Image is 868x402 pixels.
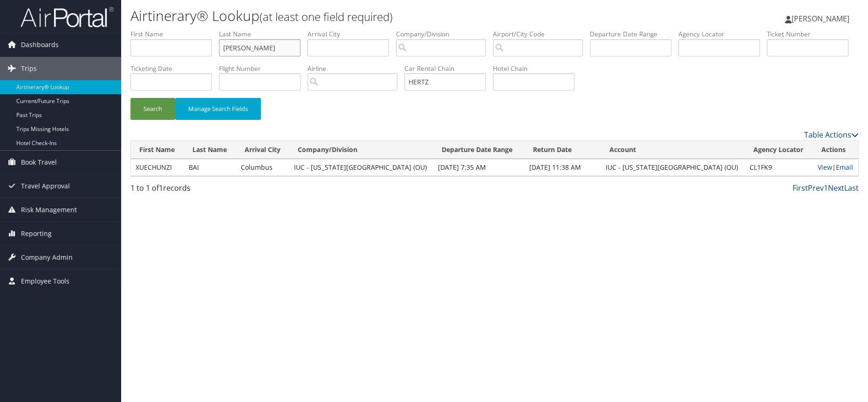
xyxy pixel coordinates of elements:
[678,29,767,39] label: Agency Locator
[175,98,261,120] button: Manage Search Fields
[21,174,70,198] span: Travel Approval
[396,29,493,39] label: Company/Division
[131,159,184,176] td: XUECHUNZI
[493,64,581,73] label: Hotel Chain
[289,141,433,159] th: Company/Division
[130,6,616,26] h1: Airtinerary® Lookup
[835,163,853,172] a: Email
[808,183,824,193] a: Prev
[590,29,678,39] label: Departure Date Range
[21,57,37,80] span: Trips
[21,246,73,269] span: Company Admin
[404,64,493,73] label: Car Rental Chain
[433,159,524,176] td: [DATE] 7:35 AM
[792,14,849,24] span: [PERSON_NAME]
[159,183,163,193] span: 1
[433,141,524,159] th: Departure Date Range: activate to sort column ascending
[236,159,290,176] td: Columbus
[824,183,828,193] a: 1
[601,141,745,159] th: Account: activate to sort column ascending
[493,29,590,39] label: Airport/City Code
[785,5,859,33] a: [PERSON_NAME]
[21,198,77,222] span: Risk Management
[130,29,219,39] label: First Name
[828,183,844,193] a: Next
[813,141,858,159] th: Actions
[817,163,832,172] a: View
[219,29,308,39] label: Last Name
[793,183,808,193] a: First
[524,159,601,176] td: [DATE] 11:38 AM
[21,270,69,293] span: Employee Tools
[844,183,859,193] a: Last
[601,159,745,176] td: IUC - [US_STATE][GEOGRAPHIC_DATA] (OU)
[130,98,175,120] button: Search
[21,151,57,174] span: Book Travel
[289,159,433,176] td: IUC - [US_STATE][GEOGRAPHIC_DATA] (OU)
[184,141,236,159] th: Last Name: activate to sort column ascending
[219,64,308,73] label: Flight Number
[813,159,858,176] td: |
[21,6,114,28] img: airportal-logo.png
[131,141,184,159] th: First Name: activate to sort column ascending
[260,9,393,24] small: (at least one field required)
[184,159,236,176] td: BAI
[524,141,601,159] th: Return Date: activate to sort column ascending
[804,130,859,140] a: Table Actions
[130,64,219,73] label: Ticketing Date
[767,29,855,39] label: Ticket Number
[21,222,52,245] span: Reporting
[308,64,404,73] label: Airline
[236,141,290,159] th: Arrival City: activate to sort column ascending
[745,141,813,159] th: Agency Locator: activate to sort column ascending
[308,29,396,39] label: Arrival City
[130,182,302,198] div: 1 to 1 of records
[21,33,59,56] span: Dashboards
[745,159,813,176] td: CL1FK9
